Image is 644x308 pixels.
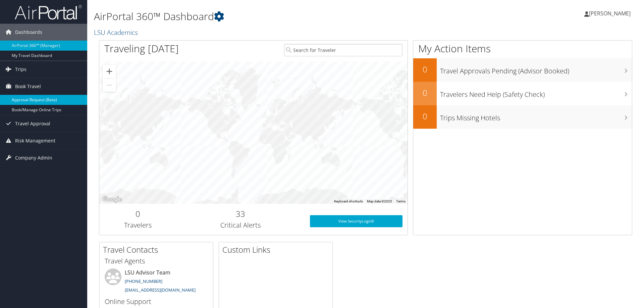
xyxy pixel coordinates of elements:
[105,297,208,306] h3: Online Support
[181,208,300,220] h2: 33
[15,4,82,20] img: airportal-logo.png
[440,110,632,123] h3: Trips Missing Hotels
[413,64,437,75] h2: 0
[104,208,171,220] h2: 0
[101,268,211,296] li: LSU Advisor Team
[413,111,437,122] h2: 0
[15,78,41,95] span: Book Travel
[15,24,42,41] span: Dashboards
[440,86,632,99] h3: Travelers Need Help (Safety Check)
[104,221,171,230] h3: Travelers
[125,287,196,293] a: [EMAIL_ADDRESS][DOMAIN_NAME]
[103,78,116,92] button: Zoom out
[101,195,123,204] img: Google
[589,10,631,17] span: [PERSON_NAME]
[125,278,162,284] a: [PHONE_NUMBER]
[396,199,406,203] a: Terms (opens in new tab)
[15,115,50,132] span: Travel Approval
[103,65,116,78] button: Zoom in
[94,28,140,37] a: LSU Academics
[367,199,392,203] span: Map data ©2025
[413,58,632,82] a: 0Travel Approvals Pending (Advisor Booked)
[310,215,402,227] a: View SecurityLogic®
[15,149,52,166] span: Company Admin
[413,87,437,99] h2: 0
[103,244,213,255] h2: Travel Contacts
[15,61,26,78] span: Trips
[222,244,332,255] h2: Custom Links
[181,221,300,230] h3: Critical Alerts
[440,63,632,76] h3: Travel Approvals Pending (Advisor Booked)
[413,42,632,56] h1: My Action Items
[101,195,123,204] a: Open this area in Google Maps (opens a new window)
[104,42,179,56] h1: Traveling [DATE]
[105,256,208,266] h3: Travel Agents
[94,9,456,23] h1: AirPortal 360™ Dashboard
[413,82,632,105] a: 0Travelers Need Help (Safety Check)
[334,199,363,204] button: Keyboard shortcuts
[284,44,402,56] input: Search for Traveler
[584,3,637,23] a: [PERSON_NAME]
[413,105,632,129] a: 0Trips Missing Hotels
[15,132,55,149] span: Risk Management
